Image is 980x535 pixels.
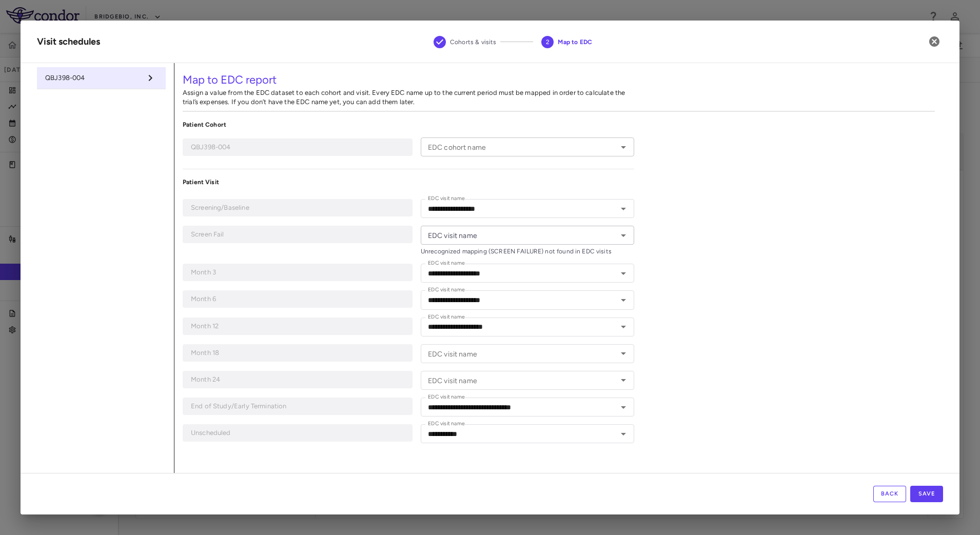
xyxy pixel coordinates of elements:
[616,320,631,334] button: Open
[191,428,404,438] p: Unscheduled
[183,71,935,88] h5: Map to EDC report
[910,486,943,502] button: Save
[616,346,631,361] button: Open
[37,35,100,49] div: Visit schedules
[616,228,631,243] button: Open
[191,268,404,277] p: Month 3
[428,286,465,294] label: EDC visit name
[428,393,465,402] label: EDC visit name
[873,486,906,502] button: Back
[558,37,592,47] span: Map to EDC
[616,140,631,154] button: Open
[450,37,496,47] span: Cohorts & visits
[428,194,465,203] label: EDC visit name
[183,177,634,187] p: Patient Visit
[191,203,404,212] p: Screening/Baseline
[616,400,631,414] button: Open
[191,143,404,152] p: QBJ398-004
[616,293,631,307] button: Open
[425,24,504,61] button: Cohorts & visits
[45,73,141,83] span: QBJ398-004
[191,402,404,411] p: End of Study/Early Termination
[428,313,465,322] label: EDC visit name
[428,259,465,268] label: EDC visit name
[191,322,404,331] p: Month 12
[616,373,631,387] button: Open
[191,375,404,384] p: Month 24
[533,24,600,61] button: Map to EDC
[183,120,634,129] p: Patient Cohort
[428,420,465,428] label: EDC visit name
[421,247,634,256] p: Unrecognized mapping (SCREEN FAILURE) not found in EDC visits
[616,266,631,281] button: Open
[191,348,404,358] p: Month 18
[546,38,550,46] text: 2
[616,202,631,216] button: Open
[183,88,634,107] p: Assign a value from the EDC dataset to each cohort and visit. Every EDC name up to the current pe...
[191,294,404,304] p: Month 6
[191,230,404,239] p: Screen Fail
[616,427,631,441] button: Open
